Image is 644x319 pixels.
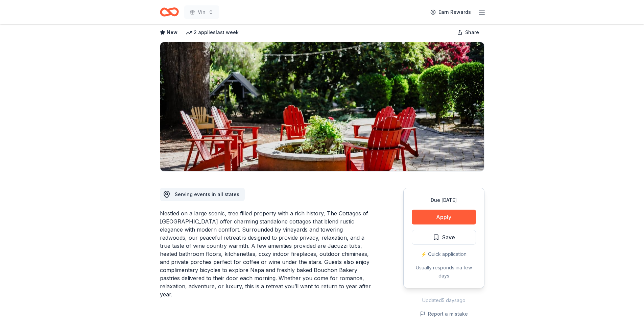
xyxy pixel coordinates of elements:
[442,233,455,242] span: Save
[412,264,476,280] div: Usually responds in a few days
[426,6,475,18] a: Earn Rewards
[412,196,476,204] div: Due [DATE]
[175,191,239,197] span: Serving events in all states
[186,28,239,36] div: 2 applies last week
[465,28,479,36] span: Share
[184,5,219,19] button: Vin
[167,28,177,36] span: New
[412,230,476,245] button: Save
[403,296,484,304] div: Updated 5 days ago
[160,4,179,20] a: Home
[420,310,468,318] button: Report a mistake
[452,26,484,39] button: Share
[412,210,476,224] button: Apply
[198,8,206,16] span: Vin
[160,209,371,298] div: Nestled on a large scenic, tree filled property with a rich history, The Cottages of [GEOGRAPHIC_...
[412,250,476,258] div: ⚡️ Quick application
[160,42,484,171] img: Image for The Cottages of Napa Valley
